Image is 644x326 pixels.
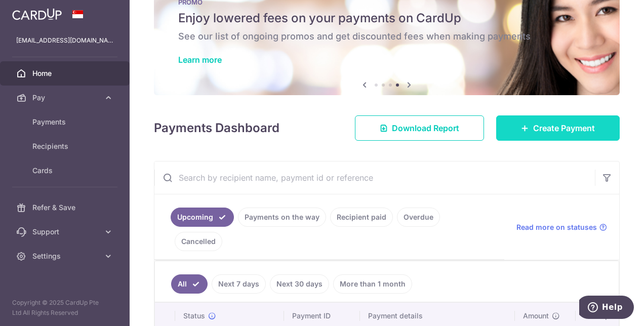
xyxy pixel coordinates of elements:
[397,208,440,227] a: Overdue
[270,274,329,294] a: Next 30 days
[32,166,99,176] span: Cards
[330,208,393,227] a: Recipient paid
[178,55,222,65] a: Learn more
[12,8,62,20] img: CardUp
[579,296,634,321] iframe: Opens a widget where you can find more information
[178,30,595,43] h6: See our list of ongoing promos and get discounted fees when making payments
[516,222,597,232] span: Read more on statuses
[154,161,595,194] input: Search by recipient name, payment id or reference
[32,141,99,151] span: Recipients
[32,68,99,78] span: Home
[355,115,484,141] a: Download Report
[32,227,99,237] span: Support
[238,208,326,227] a: Payments on the way
[154,119,279,137] h4: Payments Dashboard
[183,311,205,321] span: Status
[333,274,412,294] a: More than 1 month
[178,10,595,26] h5: Enjoy lowered fees on your payments on CardUp
[32,202,99,213] span: Refer & Save
[533,122,595,134] span: Create Payment
[32,251,99,261] span: Settings
[392,122,459,134] span: Download Report
[32,93,99,103] span: Pay
[32,117,99,127] span: Payments
[516,222,607,232] a: Read more on statuses
[171,274,208,294] a: All
[496,115,620,141] a: Create Payment
[171,208,234,227] a: Upcoming
[212,274,266,294] a: Next 7 days
[523,311,549,321] span: Amount
[175,232,222,251] a: Cancelled
[16,35,113,46] p: [EMAIL_ADDRESS][DOMAIN_NAME]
